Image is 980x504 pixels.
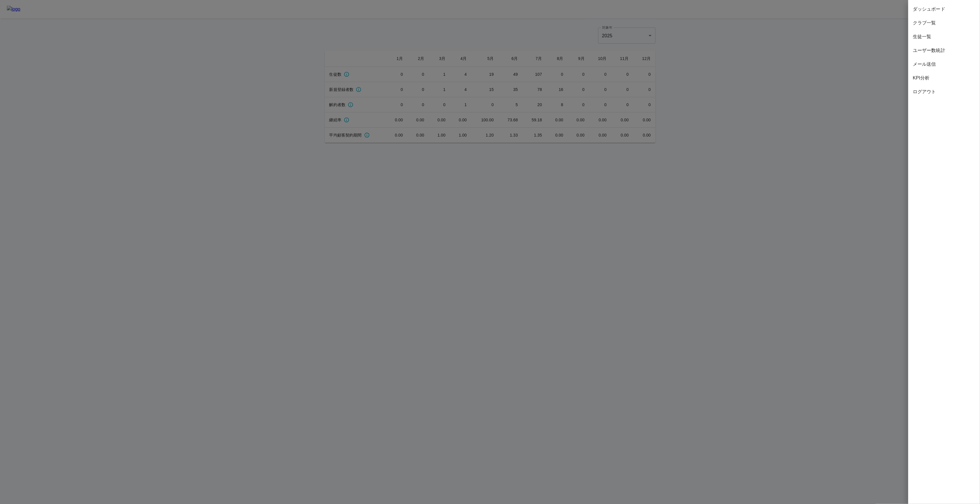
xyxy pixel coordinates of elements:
div: メール送信 [908,57,980,71]
div: ユーザー数統計 [908,44,980,57]
span: ユーザー数統計 [913,47,975,54]
span: クラブ一覧 [913,20,975,26]
div: KPI分析 [908,71,980,85]
span: 生徒一覧 [913,33,975,40]
div: 生徒一覧 [908,30,980,44]
span: メール送信 [913,61,975,68]
span: ログアウト [913,88,975,95]
div: ログアウト [908,85,980,99]
div: ダッシュボード [908,2,980,16]
div: クラブ一覧 [908,16,980,30]
span: KPI分析 [913,75,975,81]
span: ダッシュボード [913,6,975,13]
